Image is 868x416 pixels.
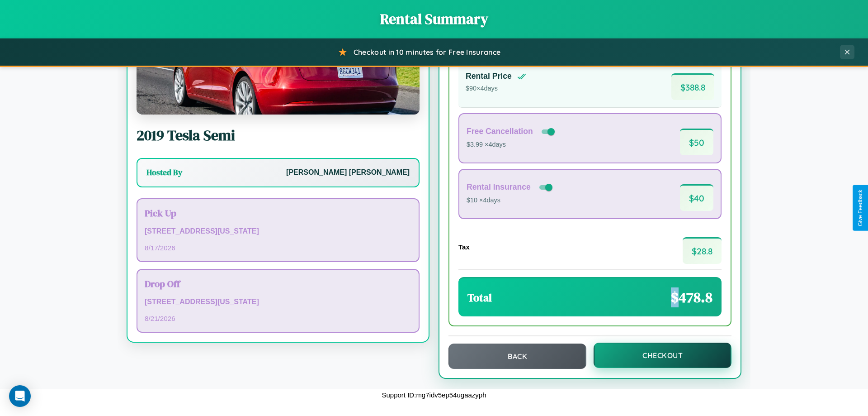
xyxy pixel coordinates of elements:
span: $ 40 [680,184,713,211]
button: Checkout [594,343,731,368]
h3: Total [467,290,492,305]
span: $ 478.8 [671,287,712,307]
h1: Rental Summary [9,9,859,29]
h3: Drop Off [145,277,411,290]
span: $ 388.8 [671,73,714,100]
p: $10 × 4 days [467,195,554,206]
img: Tesla Semi [137,24,420,115]
p: $ 90 × 4 days [466,83,526,95]
h2: 2019 Tesla Semi [137,125,420,145]
span: $ 50 [680,129,713,155]
h3: Hosted By [146,167,182,178]
h4: Tax [458,243,470,251]
div: Give Feedback [857,190,863,226]
p: 8 / 17 / 2026 [145,242,411,254]
p: [STREET_ADDRESS][US_STATE] [145,296,411,309]
span: $ 28.8 [683,237,722,264]
div: Open Intercom Messenger [9,385,31,407]
p: Support ID: mg7idv5ep54ugaazyph [382,389,486,401]
h3: Pick Up [145,206,411,220]
span: Checkout in 10 minutes for Free Insurance [354,48,500,57]
p: [STREET_ADDRESS][US_STATE] [145,225,411,238]
h4: Free Cancellation [467,127,533,136]
p: [PERSON_NAME] [PERSON_NAME] [286,166,410,179]
button: Back [448,344,586,369]
p: 8 / 21 / 2026 [145,312,411,325]
p: $3.99 × 4 days [467,139,557,151]
h4: Rental Price [466,72,512,81]
h4: Rental Insurance [467,182,531,192]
